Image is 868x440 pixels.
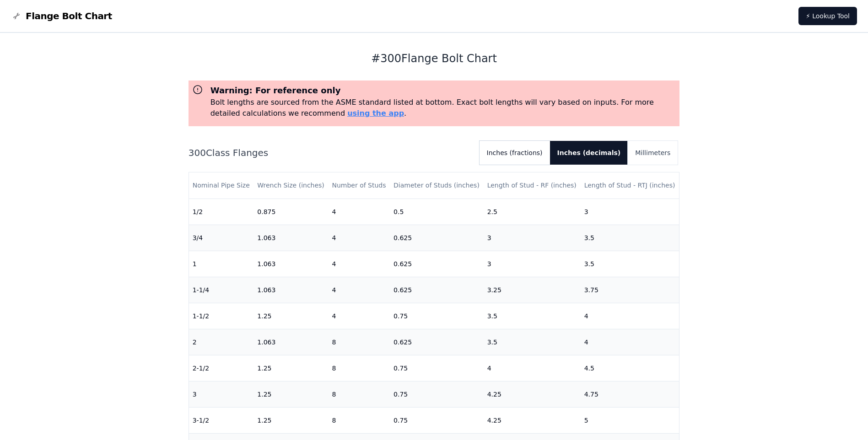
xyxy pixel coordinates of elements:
[484,355,581,381] td: 4
[328,251,390,277] td: 4
[484,329,581,355] td: 3.5
[253,355,328,381] td: 1.25
[390,355,484,381] td: 0.75
[390,199,484,225] td: 0.5
[581,277,679,303] td: 3.75
[328,172,390,199] th: Number of Studs
[189,329,254,355] td: 2
[390,303,484,329] td: 0.75
[347,109,404,118] a: using the app
[189,303,254,329] td: 1-1/2
[390,277,484,303] td: 0.625
[328,199,390,225] td: 4
[11,10,112,22] a: Flange Bolt Chart LogoFlange Bolt Chart
[484,251,581,277] td: 3
[581,199,679,225] td: 3
[189,225,254,251] td: 3/4
[328,303,390,329] td: 4
[189,381,254,407] td: 3
[484,225,581,251] td: 3
[253,407,328,433] td: 1.25
[253,329,328,355] td: 1.063
[189,199,254,225] td: 1/2
[581,251,679,277] td: 3.5
[484,381,581,407] td: 4.25
[581,329,679,355] td: 4
[253,199,328,225] td: 0.875
[390,251,484,277] td: 0.625
[581,225,679,251] td: 3.5
[581,303,679,329] td: 4
[328,355,390,381] td: 8
[253,172,328,199] th: Wrench Size (inches)
[798,7,857,25] a: ⚡ Lookup Tool
[328,407,390,433] td: 8
[253,251,328,277] td: 1.063
[390,172,484,199] th: Diameter of Studs (inches)
[189,355,254,381] td: 2-1/2
[328,225,390,251] td: 4
[253,303,328,329] td: 1.25
[253,277,328,303] td: 1.063
[484,407,581,433] td: 4.25
[189,277,254,303] td: 1-1/4
[189,172,254,199] th: Nominal Pipe Size
[550,141,628,165] button: Inches (decimals)
[390,225,484,251] td: 0.625
[581,172,679,199] th: Length of Stud - RTJ (inches)
[11,11,22,21] img: Flange Bolt Chart Logo
[628,141,678,165] button: Millimeters
[253,225,328,251] td: 1.063
[253,381,328,407] td: 1.25
[189,146,472,159] h2: 300 Class Flanges
[484,303,581,329] td: 3.5
[484,277,581,303] td: 3.25
[328,329,390,355] td: 8
[189,51,680,66] h1: # 300 Flange Bolt Chart
[328,277,390,303] td: 4
[581,381,679,407] td: 4.75
[390,381,484,407] td: 0.75
[189,407,254,433] td: 3-1/2
[581,355,679,381] td: 4.5
[328,381,390,407] td: 8
[390,407,484,433] td: 0.75
[581,407,679,433] td: 5
[26,10,112,22] span: Flange Bolt Chart
[390,329,484,355] td: 0.625
[210,84,676,97] h3: Warning: For reference only
[480,141,550,165] button: Inches (fractions)
[210,97,676,119] p: Bolt lengths are sourced from the ASME standard listed at bottom. Exact bolt lengths will vary ba...
[189,251,254,277] td: 1
[484,172,581,199] th: Length of Stud - RF (inches)
[484,199,581,225] td: 2.5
